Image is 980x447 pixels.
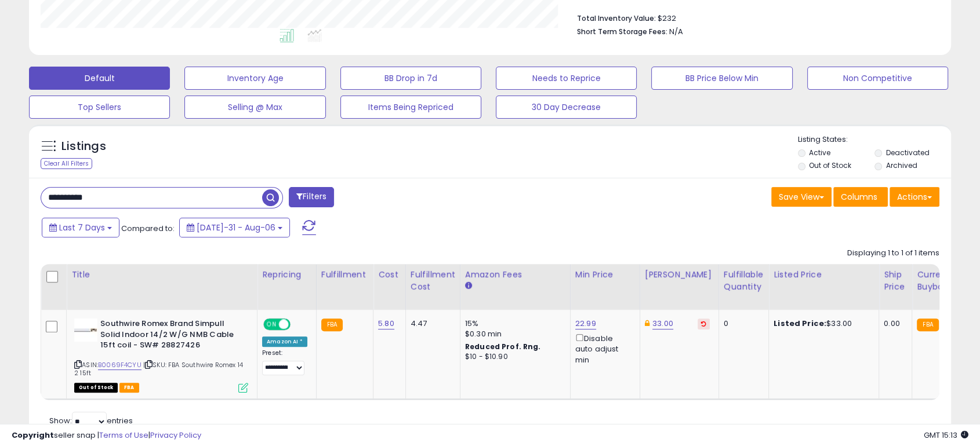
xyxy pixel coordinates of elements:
[890,187,939,207] button: Actions
[807,67,948,90] button: Non Competitive
[378,318,394,329] a: 5.80
[465,352,561,362] div: $10 - $10.90
[884,269,907,293] div: Ship Price
[496,67,637,90] button: Needs to Reprice
[577,27,667,36] b: Short Term Storage Fees:
[669,26,683,37] span: N/A
[577,10,931,24] li: $232
[74,383,118,393] span: All listings that are currently out of stock and unavailable for purchase on Amazon
[42,218,119,237] button: Last 7 Days
[724,318,760,329] div: 0
[378,269,401,281] div: Cost
[465,318,561,329] div: 15%
[496,96,637,119] button: 30 Day Decrease
[12,430,201,441] div: seller snap | |
[575,269,635,281] div: Min Price
[150,430,201,441] a: Privacy Policy
[289,320,307,329] span: OFF
[340,96,481,119] button: Items Being Repriced
[774,269,874,281] div: Listed Price
[262,336,307,347] div: Amazon AI *
[798,134,951,145] p: Listing States:
[886,160,917,170] label: Archived
[886,148,930,157] label: Deactivated
[884,318,903,329] div: 0.00
[724,269,764,293] div: Fulfillable Quantity
[774,318,870,329] div: $33.00
[847,248,939,259] div: Displaying 1 to 1 of 1 items
[645,269,714,281] div: [PERSON_NAME]
[577,13,656,23] b: Total Inventory Value:
[262,269,311,281] div: Repricing
[411,269,455,293] div: Fulfillment Cost
[179,218,290,237] button: [DATE]-31 - Aug-06
[49,415,133,426] span: Show: entries
[184,96,325,119] button: Selling @ Max
[321,269,368,281] div: Fulfillment
[119,383,139,393] span: FBA
[575,318,596,329] a: 22.99
[465,329,561,339] div: $0.30 min
[652,318,673,329] a: 33.00
[809,160,851,170] label: Out of Stock
[575,332,631,365] div: Disable auto adjust min
[59,222,105,233] span: Last 7 Days
[917,318,938,331] small: FBA
[29,67,170,90] button: Default
[74,360,243,378] span: | SKU: FBA Southwire Romex 14 2 15ft
[100,318,241,354] b: Southwire Romex Brand Simpull Solid Indoor 14/2 W/G NMB Cable 15ft coil - SW# 28827426
[924,430,968,441] span: 2025-08-14 15:13 GMT
[917,269,977,293] div: Current Buybox Price
[833,187,888,207] button: Columns
[465,281,472,291] small: Amazon Fees.
[74,318,248,391] div: ASIN:
[264,320,279,329] span: ON
[465,342,541,351] b: Reduced Prof. Rng.
[774,318,826,329] b: Listed Price:
[41,158,92,169] div: Clear All Filters
[74,318,97,342] img: 210WoXhVEqL._SL40_.jpg
[771,187,832,207] button: Save View
[321,318,343,331] small: FBA
[340,67,481,90] button: BB Drop in 7d
[61,138,106,155] h5: Listings
[184,67,325,90] button: Inventory Age
[411,318,451,329] div: 4.47
[71,269,252,281] div: Title
[99,430,148,441] a: Terms of Use
[121,223,175,234] span: Compared to:
[651,67,792,90] button: BB Price Below Min
[465,269,565,281] div: Amazon Fees
[12,430,54,441] strong: Copyright
[289,187,334,207] button: Filters
[98,360,141,370] a: B0069F4CYU
[262,349,307,375] div: Preset:
[29,96,170,119] button: Top Sellers
[841,191,877,203] span: Columns
[197,222,275,233] span: [DATE]-31 - Aug-06
[809,148,830,157] label: Active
